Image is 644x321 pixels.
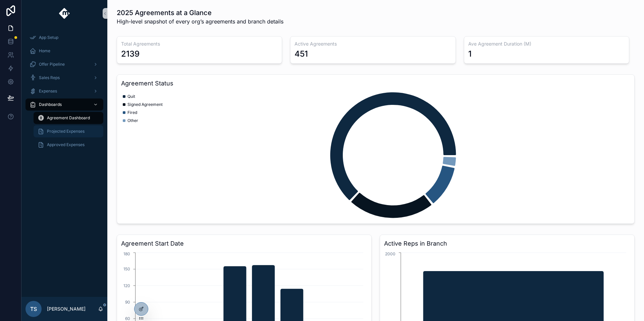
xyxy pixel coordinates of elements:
a: Agreement Dashboard [34,112,103,124]
tspan: 120 [123,283,130,288]
span: TS [30,305,37,313]
a: Offer Pipeline [25,58,103,70]
h3: Agreement Start Date [121,239,367,248]
div: 2139 [121,49,140,59]
span: Offer Pipeline [39,62,65,67]
a: Projected Expenses [34,125,103,137]
span: Sales Reps [39,75,60,80]
h3: Active Reps in Branch [384,239,630,248]
a: Approved Expenses [34,139,103,151]
a: Home [25,45,103,57]
h3: Agreement Status [121,79,630,88]
span: Other [127,118,138,123]
tspan: 60 [125,316,130,321]
a: App Setup [25,31,103,44]
h3: Ave Agreement Duration (M) [468,41,625,47]
tspan: 2000 [385,251,395,256]
div: chart [121,91,630,219]
span: Fired [127,110,137,115]
span: Quit [127,94,135,99]
div: 1 [468,49,472,59]
a: Dashboards [25,99,103,111]
h1: 2025 Agreements at a Glance [117,8,283,17]
span: Dashboards [39,102,62,107]
span: Agreement Dashboard [47,115,90,121]
a: Sales Reps [25,72,103,84]
p: [PERSON_NAME] [47,306,86,312]
tspan: 150 [123,266,130,271]
span: High-level snapshot of every org’s agreements and branch details [117,17,283,25]
h3: Total Agreements [121,41,278,47]
span: App Setup [39,35,58,40]
span: Projected Expenses [47,129,85,134]
img: App logo [59,8,70,19]
span: Approved Expenses [47,142,85,147]
tspan: 90 [125,300,130,305]
tspan: 180 [123,251,130,256]
h3: Active Agreements [294,41,451,47]
div: scrollable content [21,27,107,159]
span: Expenses [39,88,57,94]
span: Signed Agreement [127,102,163,107]
span: Home [39,48,50,54]
a: Expenses [25,85,103,97]
div: 451 [294,49,308,59]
